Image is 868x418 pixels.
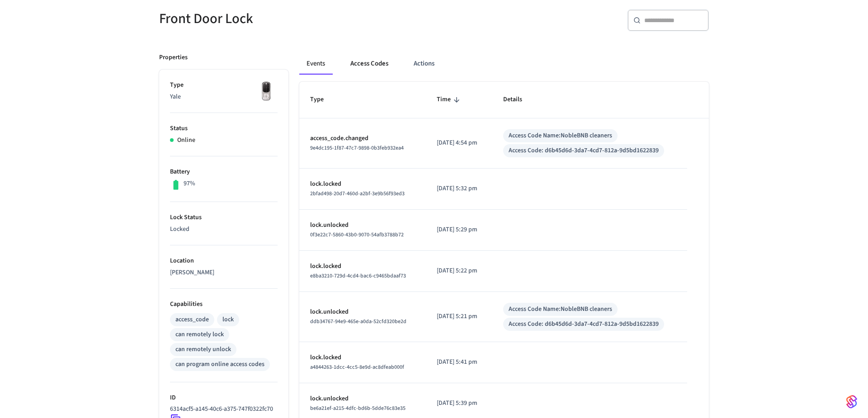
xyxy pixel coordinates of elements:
[170,268,278,277] p: [PERSON_NAME]
[437,138,481,148] p: [DATE] 4:54 pm
[175,330,224,339] div: can remotely lock
[175,345,231,354] div: can remotely unlock
[170,124,278,133] p: Status
[310,272,406,280] span: e8ba3210-729d-4cd4-bac6-c9465bdaaf73
[437,312,481,321] p: [DATE] 5:21 pm
[509,319,659,329] div: Access Code: d6b45d6d-3da7-4cd7-812a-9d5bd1622839
[255,80,278,103] img: Yale Assure Touchscreen Wifi Smart Lock, Satin Nickel, Front
[503,93,534,107] span: Details
[170,256,278,266] p: Location
[310,190,405,197] span: 2bfad498-20d7-460d-a2bf-3e9b56f93ed3
[310,134,415,143] p: access_code.changed
[437,184,481,193] p: [DATE] 5:32 pm
[310,394,415,404] p: lock.unlocked
[509,146,659,155] div: Access Code: d6b45d6d-3da7-4cd7-812a-9d5bd1622839
[310,262,415,271] p: lock.locked
[299,53,709,75] div: ant example
[310,363,404,371] span: a4844263-1dcc-4cc5-8e9d-ac8dfeab000f
[509,305,612,314] div: Access Code Name: NobleBNB cleaners
[343,53,396,75] button: Access Codes
[437,399,481,408] p: [DATE] 5:39 pm
[170,167,278,177] p: Battery
[406,53,442,75] button: Actions
[310,144,404,152] span: 9e4dc195-1f87-47c7-9898-0b3feb932ea4
[184,179,195,188] p: 97%
[437,266,481,276] p: [DATE] 5:22 pm
[310,179,415,189] p: lock.locked
[310,353,415,362] p: lock.locked
[310,221,415,230] p: lock.unlocked
[170,213,278,222] p: Lock Status
[437,357,481,367] p: [DATE] 5:41 pm
[222,315,234,324] div: lock
[310,307,415,317] p: lock.unlocked
[177,136,195,145] p: Online
[310,318,406,325] span: ddb34767-94e9-465e-a0da-52cfd320be2d
[437,225,481,235] p: [DATE] 5:29 pm
[170,404,273,414] p: 6314acf5-a145-40c6-a375-747f0322fc70
[170,225,278,234] p: Locked
[170,300,278,309] p: Capabilities
[846,395,857,409] img: SeamLogoGradient.69752ec5.svg
[310,404,406,412] span: be6a21ef-a215-4dfc-bd6b-5dde76c83e35
[299,53,332,75] button: Events
[170,80,278,90] p: Type
[175,315,209,324] div: access_code
[310,231,404,239] span: 0f3e22c7-5860-43b0-9070-54afb3788b72
[310,93,335,107] span: Type
[437,93,462,107] span: Time
[159,9,429,28] h5: Front Door Lock
[170,393,278,403] p: ID
[170,92,278,102] p: Yale
[509,131,612,141] div: Access Code Name: NobleBNB cleaners
[175,360,264,369] div: can program online access codes
[159,53,188,62] p: Properties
